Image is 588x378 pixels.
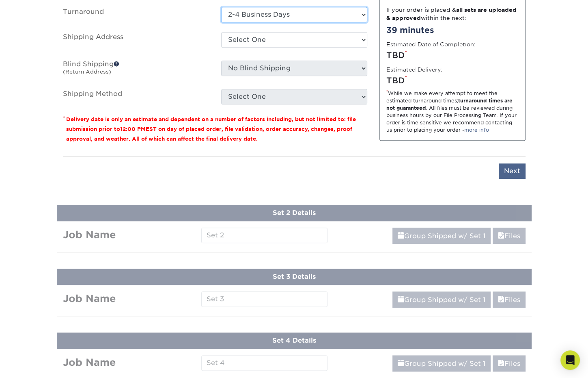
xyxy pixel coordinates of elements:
[63,69,111,75] small: (Return Address)
[498,232,504,240] span: files
[386,24,519,36] div: 39 minutes
[386,49,519,61] div: TBD
[493,228,526,244] a: Files
[120,126,146,132] span: 12:00 PM
[398,296,404,304] span: shipping
[464,127,489,133] a: more info
[57,7,215,22] label: Turnaround
[386,98,513,111] strong: turnaround times are not guaranteed
[386,65,442,74] label: Estimated Delivery:
[57,89,215,104] label: Shipping Method
[499,163,526,179] input: Next
[498,296,504,304] span: files
[392,228,491,244] a: Group Shipped w/ Set 1
[57,32,215,51] label: Shipping Address
[493,355,526,371] a: Files
[392,291,491,308] a: Group Shipped w/ Set 1
[398,232,404,240] span: shipping
[392,355,491,371] a: Group Shipped w/ Set 1
[57,61,215,79] label: Blind Shipping
[66,116,356,142] small: Delivery date is only an estimate and dependent on a number of factors including, but not limited...
[498,360,504,367] span: files
[398,360,404,367] span: shipping
[386,40,476,48] label: Estimated Date of Completion:
[386,6,519,22] div: If your order is placed & within the next:
[560,350,580,370] div: Open Intercom Messenger
[493,291,526,308] a: Files
[386,74,519,87] div: TBD
[386,90,519,134] div: While we make every attempt to meet the estimated turnaround times; . All files must be reviewed ...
